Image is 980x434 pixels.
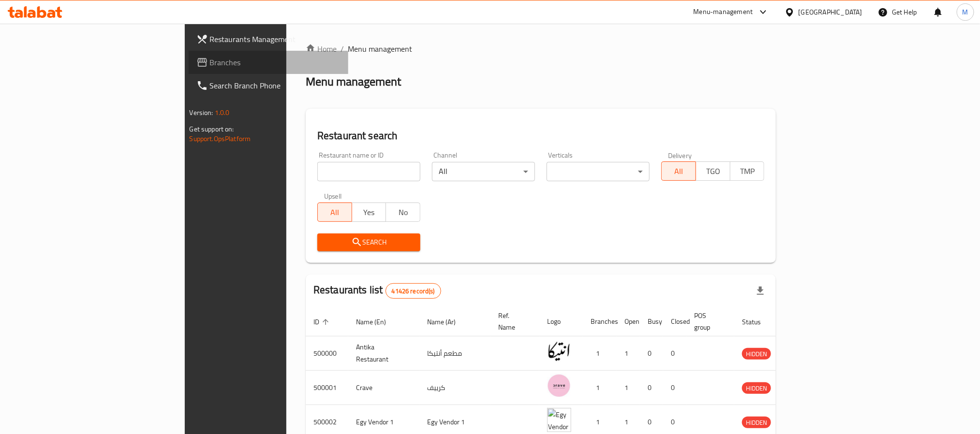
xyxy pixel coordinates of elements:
div: Export file [749,279,772,303]
th: Busy [640,307,663,336]
button: Yes [352,203,386,222]
span: HIDDEN [742,417,771,428]
button: All [317,203,352,222]
span: POS group [694,310,723,333]
input: Search for restaurant name or ID.. [317,162,420,181]
img: Crave [547,374,571,398]
button: TGO [696,161,730,181]
span: All [322,205,348,219]
td: Antika Restaurant [348,336,419,371]
span: Restaurants Management [210,33,341,45]
span: M [963,7,968,17]
a: Branches [189,51,348,74]
img: Egy Vendor 1 [547,408,571,432]
a: Search Branch Phone [189,74,348,97]
span: Ref. Name [498,310,528,333]
span: HIDDEN [742,383,771,394]
span: Get support on: [190,123,234,135]
td: Crave [348,371,419,405]
span: Version: [190,106,213,119]
a: Restaurants Management [189,28,348,51]
a: Support.OpsPlatform [190,132,251,145]
span: HIDDEN [742,348,771,360]
label: Upsell [324,193,342,200]
td: 0 [663,371,686,405]
td: مطعم أنتيكا [419,336,490,371]
td: كرييف [419,371,490,405]
span: Search [325,236,413,248]
span: Status [742,316,773,328]
div: Total records count [386,283,441,299]
span: 41426 record(s) [386,287,441,296]
button: Search [317,233,420,251]
th: Closed [663,307,686,336]
div: HIDDEN [742,348,771,360]
td: 1 [583,371,617,405]
span: TGO [700,164,727,178]
button: No [386,203,420,222]
button: TMP [730,161,765,181]
td: 0 [640,371,663,405]
h2: Menu management [306,74,401,89]
h2: Restaurant search [317,129,764,143]
span: ID [313,316,332,328]
span: Yes [356,205,383,219]
th: Logo [539,307,583,336]
nav: breadcrumb [306,43,776,55]
span: Name (Ar) [427,316,468,328]
button: All [661,161,696,181]
td: 0 [640,336,663,371]
span: Name (En) [356,316,399,328]
div: All [432,162,535,181]
td: 0 [663,336,686,371]
td: 1 [617,371,640,405]
h2: Restaurants list [313,283,441,299]
td: 1 [617,336,640,371]
div: ​ [547,162,650,181]
div: Menu-management [694,6,753,18]
span: Menu management [348,43,412,55]
span: Branches [210,57,341,68]
th: Open [617,307,640,336]
img: Antika Restaurant [547,339,571,363]
span: 1.0.0 [215,106,230,119]
label: Delivery [668,152,692,159]
th: Branches [583,307,617,336]
div: [GEOGRAPHIC_DATA] [799,7,862,17]
span: Search Branch Phone [210,80,341,91]
span: TMP [734,164,761,178]
span: No [390,205,416,219]
td: 1 [583,336,617,371]
span: All [666,164,692,178]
